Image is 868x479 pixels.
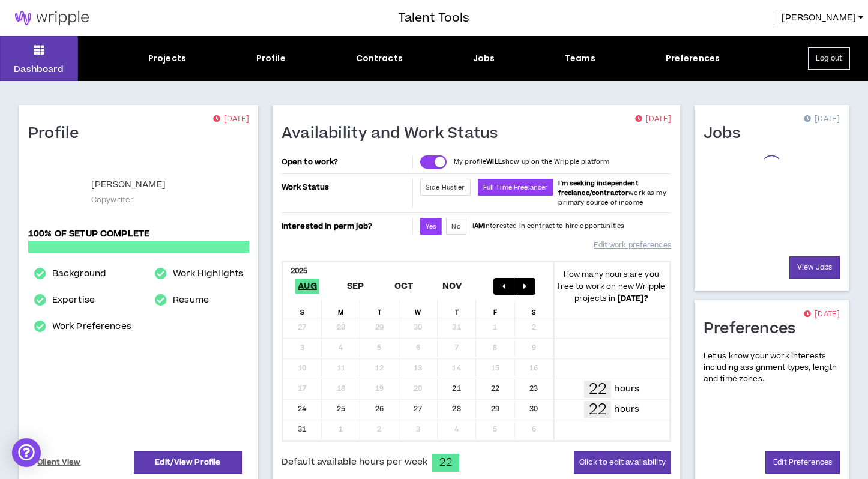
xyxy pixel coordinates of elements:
p: Copywriter [91,194,134,205]
span: work as my primary source of income [558,179,666,207]
a: Work Highlights [173,267,243,281]
span: Aug [295,279,319,294]
div: Anabel P. [28,164,82,218]
p: hours [614,403,639,416]
div: M [322,300,360,318]
span: Oct [392,279,416,294]
h1: Jobs [704,124,749,143]
strong: AM [474,221,484,230]
div: Jobs [473,52,495,65]
a: Edit/View Profile [134,451,242,474]
span: Side Hustler [426,183,465,192]
b: I'm seeking independent freelance/contractor [558,179,638,197]
b: 2025 [291,265,308,276]
div: Teams [565,52,595,65]
p: [DATE] [804,309,840,321]
p: Dashboard [14,63,64,76]
p: Work Status [282,179,410,196]
div: Projects [148,52,186,65]
div: W [399,300,438,318]
b: [DATE] ? [618,293,648,304]
p: [DATE] [635,113,671,125]
a: Work Preferences [52,319,131,334]
p: Open to work? [282,157,410,167]
a: Resume [173,293,209,307]
p: [PERSON_NAME] [91,178,166,192]
span: No [451,222,460,231]
a: Edit work preferences [594,235,671,256]
a: View Jobs [789,256,840,279]
h1: Availability and Work Status [282,124,507,143]
span: Nov [440,279,465,294]
div: Contracts [356,52,403,65]
h1: Preferences [704,319,805,339]
span: Yes [426,222,436,231]
h1: Profile [28,124,88,143]
p: 100% of setup complete [28,227,249,241]
p: My profile show up on the Wripple platform [454,157,609,167]
a: Client View [35,452,83,473]
h3: Talent Tools [398,9,469,27]
a: Expertise [52,293,95,307]
div: Profile [256,52,286,65]
p: Let us know your work interests including assignment types, length and time zones. [704,351,840,385]
p: How many hours are you free to work on new Wripple projects in [553,268,669,304]
div: S [283,300,322,318]
div: F [476,300,514,318]
p: hours [614,382,639,396]
a: Edit Preferences [765,451,840,474]
span: [PERSON_NAME] [782,11,856,25]
p: [DATE] [213,113,249,125]
div: T [360,300,399,318]
span: Sep [345,279,367,294]
button: Click to edit availability [574,451,671,474]
div: Preferences [666,52,720,65]
button: Log out [808,47,850,70]
p: I interested in contract to hire opportunities [472,221,625,231]
strong: WILL [486,157,502,166]
div: Open Intercom Messenger [12,438,41,467]
a: Background [52,267,106,281]
span: Default available hours per week [282,456,427,469]
div: S [515,300,553,318]
p: [DATE] [804,113,840,125]
div: T [438,300,476,318]
p: Interested in perm job? [282,218,410,235]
